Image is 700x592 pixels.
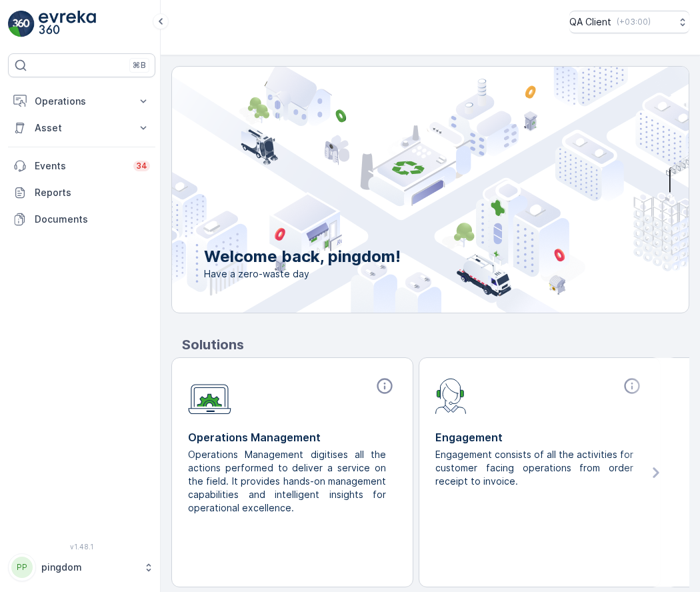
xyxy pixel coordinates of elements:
button: QA Client(+03:00) [569,11,689,33]
p: Solutions [182,335,689,355]
p: pingdom [41,561,137,574]
span: Have a zero-waste day [204,267,401,281]
p: Operations Management [188,429,397,445]
span: v 1.48.1 [8,543,155,551]
img: city illustration [112,67,689,313]
p: 34 [136,161,147,171]
p: Reports [35,186,150,199]
p: Operations Management digitises all the actions performed to deliver a service on the field. It p... [188,448,386,515]
p: Engagement [435,429,644,445]
p: ( +03:00 ) [617,17,651,27]
p: Documents [35,213,150,226]
p: Engagement consists of all the activities for customer facing operations from order receipt to in... [435,448,633,488]
img: module-icon [188,377,231,415]
p: Events [35,159,125,173]
img: module-icon [435,377,467,414]
p: Operations [35,95,129,108]
p: ⌘B [133,60,146,71]
div: PP [11,557,33,578]
p: QA Client [569,15,611,29]
a: Events34 [8,153,155,179]
a: Reports [8,179,155,206]
button: PPpingdom [8,553,155,581]
img: logo_light-DOdMpM7g.png [39,11,96,37]
p: Asset [35,121,129,135]
p: Welcome back, pingdom! [204,246,401,267]
button: Asset [8,115,155,141]
button: Operations [8,88,155,115]
a: Documents [8,206,155,233]
img: logo [8,11,35,37]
